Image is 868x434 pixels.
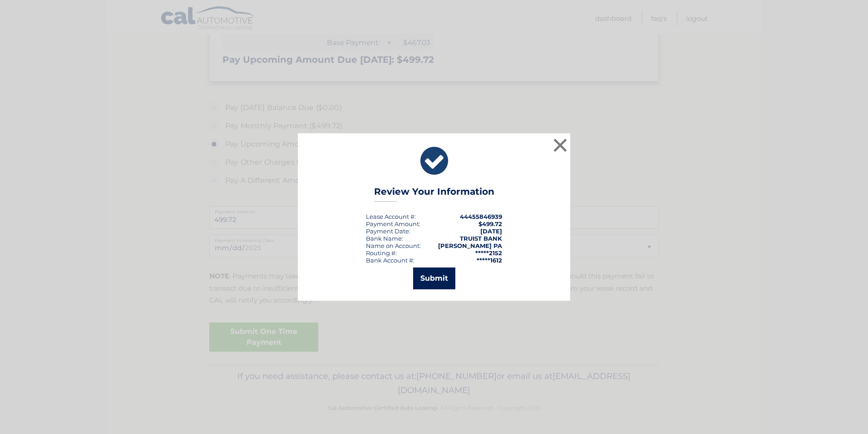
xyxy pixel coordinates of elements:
span: $499.72 [478,220,502,227]
span: Payment Date [366,227,409,235]
span: [DATE] [480,227,502,235]
div: Routing #: [366,249,397,257]
h3: Review Your Information [374,186,494,202]
div: Lease Account #: [366,213,416,220]
div: Bank Account #: [366,257,414,264]
strong: 44455846939 [460,213,502,220]
div: Bank Name: [366,235,403,242]
div: : [366,227,410,235]
button: Submit [413,267,455,289]
div: Name on Account: [366,242,421,249]
button: × [551,136,569,154]
strong: [PERSON_NAME] PA [438,242,502,249]
strong: TRUIST BANK [460,235,502,242]
div: Payment Amount: [366,220,420,227]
